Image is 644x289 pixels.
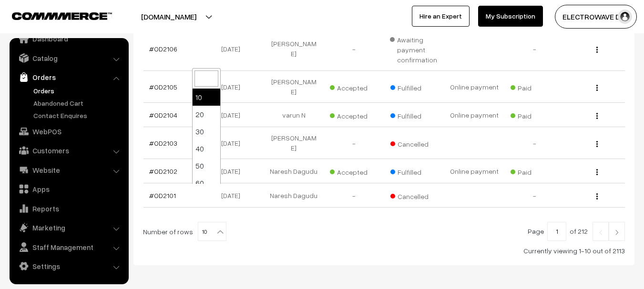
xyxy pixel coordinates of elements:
li: 50 [193,157,220,174]
img: Menu [596,193,598,199]
span: 10 [198,222,226,241]
span: Number of rows [143,227,193,237]
img: Menu [596,47,598,53]
a: Catalog [12,50,125,67]
a: My Subscription [478,6,543,27]
a: Contact Enquires [31,110,125,120]
div: Currently viewing 1-10 out of 2113 [143,246,625,256]
span: Cancelled [390,137,438,149]
li: 40 [193,140,220,157]
td: [PERSON_NAME] [264,71,324,103]
a: #OD2105 [149,83,177,91]
li: 10 [193,89,220,106]
img: Menu [596,113,598,119]
td: [PERSON_NAME] [264,127,324,159]
td: Naresh Dagudu [264,159,324,183]
td: Online payment [444,159,504,183]
td: Online payment [444,103,504,127]
li: 60 [193,174,220,191]
a: Reports [12,200,125,217]
img: user [618,10,632,24]
span: 10 [198,222,226,241]
a: Orders [31,86,125,96]
a: Customers [12,142,125,159]
a: Staff Management [12,239,125,256]
img: Menu [596,141,598,147]
img: Left [596,229,605,235]
a: Hire an Expert [412,6,470,27]
img: Right [613,229,621,235]
button: [DOMAIN_NAME] [108,5,230,29]
a: Website [12,161,125,179]
span: Fulfilled [390,165,438,177]
span: Page [528,227,544,235]
td: varun N [264,103,324,127]
td: [DATE] [204,127,264,159]
span: Fulfilled [390,80,438,93]
td: [DATE] [204,71,264,103]
td: - [504,127,564,159]
li: 30 [193,123,220,140]
td: - [324,183,384,208]
a: WebPOS [12,123,125,140]
span: Awaiting payment confirmation [390,32,439,65]
a: Marketing [12,219,125,236]
td: - [504,27,564,71]
td: Naresh Dagudu [264,183,324,208]
a: #OD2104 [149,111,177,119]
a: Settings [12,258,125,275]
span: Paid [511,165,558,177]
img: Menu [596,169,598,175]
span: Paid [511,109,558,121]
span: Accepted [330,80,378,93]
a: #OD2102 [149,167,177,175]
a: Abandoned Cart [31,98,125,108]
span: Accepted [330,109,378,121]
td: - [324,127,384,159]
td: [DATE] [204,27,264,71]
td: - [504,183,564,208]
a: COMMMERCE [12,10,95,21]
td: [DATE] [204,183,264,208]
span: of 212 [570,227,588,235]
td: Online payment [444,71,504,103]
td: [DATE] [204,159,264,183]
a: #OD2106 [149,45,177,53]
span: Paid [511,80,558,93]
span: Cancelled [390,189,438,201]
img: Menu [596,85,598,91]
img: COMMMERCE [12,12,112,20]
span: Fulfilled [390,109,438,121]
a: Orders [12,69,125,86]
a: Dashboard [12,30,125,47]
li: 20 [193,106,220,123]
button: ELECTROWAVE DE… [555,5,637,29]
a: #OD2103 [149,139,177,147]
span: Accepted [330,165,378,177]
a: #OD2101 [149,191,176,199]
td: - [324,27,384,71]
a: Apps [12,180,125,198]
td: [PERSON_NAME] [264,27,324,71]
td: [DATE] [204,103,264,127]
